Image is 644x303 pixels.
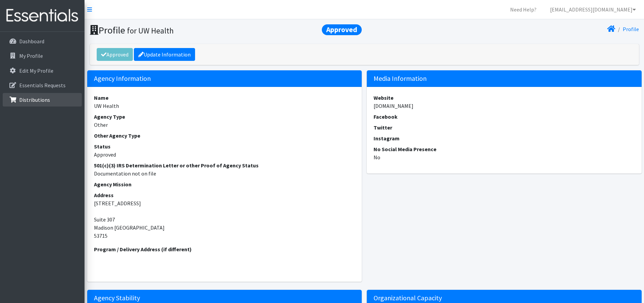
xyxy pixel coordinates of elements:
[374,145,635,153] dt: No Social Media Presence
[94,192,114,199] strong: Address
[90,24,362,36] h1: Profile
[3,34,82,48] a: Dashboard
[374,134,635,142] dt: Instagram
[94,132,355,140] dt: Other Agency Type
[3,4,82,27] img: HumanEssentials
[3,78,82,92] a: Essentials Requests
[19,67,53,74] p: Edit My Profile
[94,142,355,150] dt: Status
[19,96,50,103] p: Distributions
[505,3,542,16] a: Need Help?
[94,246,192,253] strong: Program / Delivery Address (if different)
[374,113,635,121] dt: Facebook
[545,3,641,16] a: [EMAIL_ADDRESS][DOMAIN_NAME]
[322,24,362,35] span: Approved
[3,64,82,77] a: Edit My Profile
[94,121,355,129] dd: Other
[374,94,635,102] dt: Website
[3,93,82,107] a: Distributions
[374,153,635,161] dd: No
[127,26,174,36] small: for UW Health
[94,161,355,169] dt: 501(c)(3) IRS Determination Letter or other Proof of Agency Status
[94,102,355,110] dd: UW Health
[623,26,639,32] a: Profile
[94,150,355,159] dd: Approved
[94,180,355,188] dt: Agency Mission
[19,38,44,45] p: Dashboard
[94,113,355,121] dt: Agency Type
[3,49,82,63] a: My Profile
[19,52,43,59] p: My Profile
[94,94,355,102] dt: Name
[374,123,635,132] dt: Twitter
[94,169,355,178] dd: Documentation not on file
[367,70,642,87] h5: Media Information
[374,102,635,110] dd: [DOMAIN_NAME]
[94,191,355,240] address: [STREET_ADDRESS] Suite 307 Madison [GEOGRAPHIC_DATA] 53715
[19,82,66,89] p: Essentials Requests
[87,70,362,87] h5: Agency Information
[134,48,195,61] a: Update Information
